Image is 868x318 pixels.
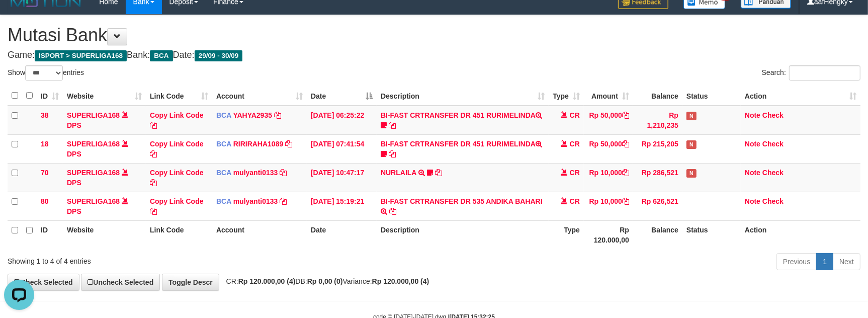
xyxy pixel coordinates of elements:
td: DPS [63,106,146,135]
td: DPS [63,192,146,220]
h1: Mutasi Bank [8,25,860,45]
th: Balance [633,220,682,249]
th: Amount: activate to sort column ascending [584,86,633,106]
a: Uncheck Selected [81,274,160,291]
span: CR [570,197,580,205]
th: Website: activate to sort column ascending [63,86,146,106]
td: Rp 10,000 [584,192,633,220]
span: CR [570,111,580,119]
span: BCA [216,140,231,148]
a: Note [745,197,760,205]
a: mulyanti0133 [233,197,278,205]
span: CR [570,169,580,177]
th: ID [37,220,63,249]
button: Open LiveChat chat widget [4,4,34,34]
span: 18 [41,140,49,148]
th: Type: activate to sort column ascending [549,86,584,106]
a: Copy BI-FAST CRTRANSFER DR 451 RURIMELINDA to clipboard [389,121,396,129]
td: Rp 626,521 [633,192,682,220]
a: Check [762,169,784,177]
a: Toggle Descr [162,274,219,291]
th: Action: activate to sort column ascending [741,86,860,106]
input: Search: [789,65,860,81]
td: Rp 10,000 [584,163,633,192]
th: Link Code [146,220,212,249]
a: 1 [816,253,833,270]
td: DPS [63,163,146,192]
th: Account [212,220,307,249]
a: NURLAILA [381,169,416,177]
a: Copy Link Code [150,169,204,187]
th: Description: activate to sort column ascending [377,86,549,106]
td: [DATE] 15:19:21 [307,192,377,220]
th: Status [682,220,741,249]
a: Copy Link Code [150,197,204,215]
label: Search: [762,65,860,81]
a: YAHYA2935 [233,111,272,119]
span: Has Note [686,140,697,149]
span: BCA [216,197,231,205]
td: Rp 50,000 [584,106,633,135]
span: Has Note [686,112,697,120]
th: Type [549,220,584,249]
select: Showentries [25,65,63,81]
a: Copy Rp 50,000 to clipboard [622,140,629,148]
a: Note [745,169,760,177]
td: Rp 215,205 [633,134,682,163]
th: Balance [633,86,682,106]
a: mulyanti0133 [233,169,278,177]
th: Description [377,220,549,249]
a: Check Selected [8,274,79,291]
td: [DATE] 06:25:22 [307,106,377,135]
a: Note [745,140,760,148]
td: BI-FAST CRTRANSFER DR 451 RURIMELINDA [377,134,549,163]
a: Check [762,140,784,148]
span: BCA [216,169,231,177]
span: ISPORT > SUPERLIGA168 [35,50,127,61]
a: Copy RIRIRAHA1089 to clipboard [285,140,292,148]
th: Link Code: activate to sort column ascending [146,86,212,106]
span: BCA [216,111,231,119]
a: Copy Rp 10,000 to clipboard [622,197,629,205]
td: DPS [63,134,146,163]
td: [DATE] 10:47:17 [307,163,377,192]
a: Copy Link Code [150,140,204,158]
div: Showing 1 to 4 of 4 entries [8,252,354,266]
a: SUPERLIGA168 [67,197,120,205]
a: Copy BI-FAST CRTRANSFER DR 451 RURIMELINDA to clipboard [389,150,396,158]
a: Copy Rp 10,000 to clipboard [622,169,629,177]
td: Rp 286,521 [633,163,682,192]
a: SUPERLIGA168 [67,140,120,148]
td: [DATE] 07:41:54 [307,134,377,163]
a: Next [833,253,860,270]
td: BI-FAST CRTRANSFER DR 535 ANDIKA BAHARI [377,192,549,220]
a: Copy mulyanti0133 to clipboard [280,169,287,177]
th: Website [63,220,146,249]
a: Previous [776,253,817,270]
a: Copy BI-FAST CRTRANSFER DR 535 ANDIKA BAHARI to clipboard [389,207,396,215]
label: Show entries [8,65,84,81]
a: SUPERLIGA168 [67,169,120,177]
td: Rp 1,210,235 [633,106,682,135]
span: CR [570,140,580,148]
span: Has Note [686,169,697,178]
a: Note [745,111,760,119]
a: Copy YAHYA2935 to clipboard [274,111,281,119]
th: ID: activate to sort column ascending [37,86,63,106]
a: Copy NURLAILA to clipboard [435,169,442,177]
a: Check [762,197,784,205]
span: BCA [150,50,172,61]
a: Copy Link Code [150,111,204,129]
strong: Rp 120.000,00 (4) [372,277,429,285]
th: Action [741,220,860,249]
strong: Rp 120.000,00 (4) [238,277,296,285]
a: SUPERLIGA168 [67,111,120,119]
span: 70 [41,169,49,177]
th: Rp 120.000,00 [584,220,633,249]
span: 80 [41,197,49,205]
span: CR: DB: Variance: [221,277,429,285]
th: Date [307,220,377,249]
span: 29/09 - 30/09 [195,50,243,61]
strong: Rp 0,00 (0) [307,277,343,285]
a: Copy Rp 50,000 to clipboard [622,111,629,119]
